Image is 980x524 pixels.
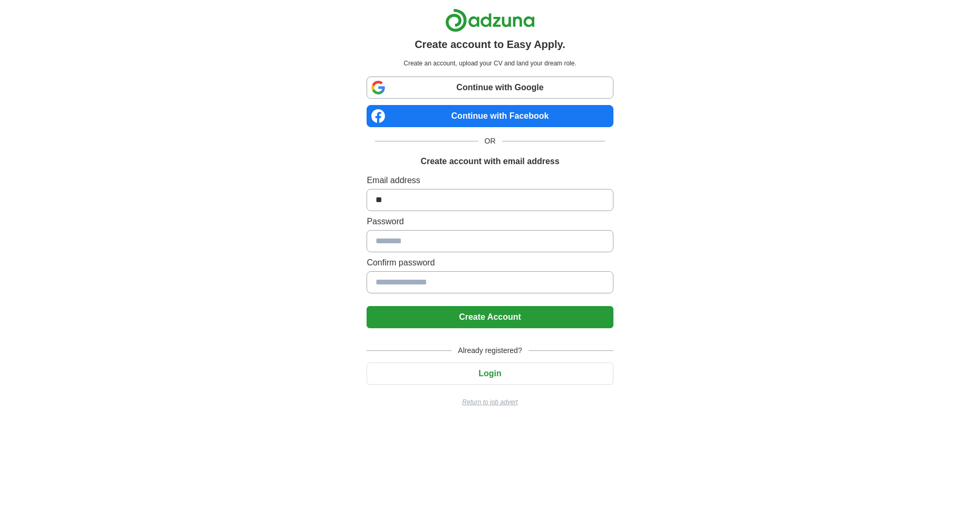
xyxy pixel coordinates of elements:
h1: Create account to Easy Apply. [415,36,565,52]
label: Email address [367,174,613,187]
span: Already registered? [451,345,528,356]
button: Login [367,363,613,385]
label: Confirm password [367,256,613,269]
label: Password [367,215,613,228]
a: Continue with Facebook [367,105,613,127]
a: Continue with Google [367,77,613,99]
h1: Create account with email address [420,155,559,168]
p: Create an account, upload your CV and land your dream role. [369,59,611,68]
span: OR [478,136,502,147]
a: Login [367,369,613,378]
a: Return to job advert [367,397,613,407]
button: Create Account [367,306,613,328]
img: Adzuna logo [445,8,535,32]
